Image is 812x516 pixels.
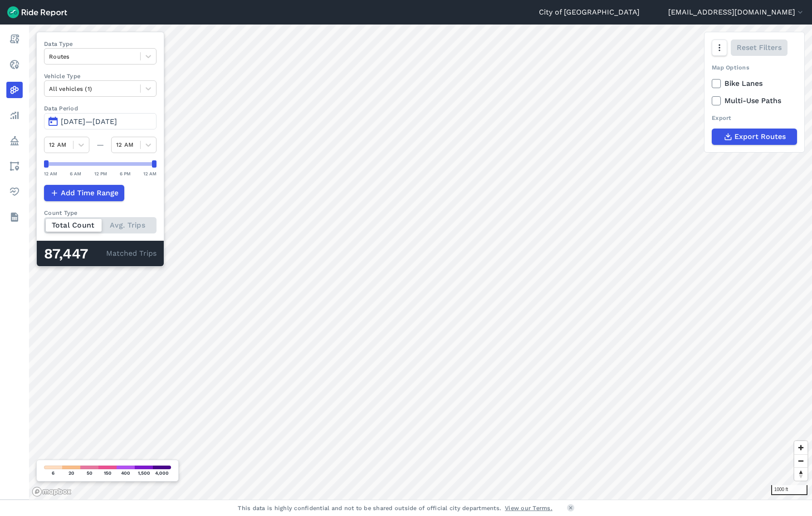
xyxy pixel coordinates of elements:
[6,31,23,47] a: Report
[44,248,106,260] div: 87,447
[712,63,797,72] div: Map Options
[6,56,23,73] a: Realtime
[120,169,131,178] div: 6 PM
[668,7,805,18] button: [EMAIL_ADDRESS][DOMAIN_NAME]
[44,40,157,48] label: Data Type
[6,82,23,98] a: Heatmaps
[89,139,111,150] div: —
[37,241,164,266] div: Matched Trips
[712,95,797,106] label: Multi-Use Paths
[70,169,81,178] div: 6 AM
[712,78,797,89] label: Bike Lanes
[794,454,807,467] button: Zoom out
[61,117,117,126] span: [DATE]—[DATE]
[794,467,807,481] button: Reset bearing to north
[44,72,157,80] label: Vehicle Type
[32,486,72,497] a: Mapbox logo
[44,185,124,201] button: Add Time Range
[44,169,57,178] div: 12 AM
[6,158,23,174] a: Areas
[794,441,807,454] button: Zoom in
[505,504,553,512] a: View our Terms.
[6,133,23,149] a: Policy
[712,114,797,122] div: Export
[143,169,157,178] div: 12 AM
[712,129,797,145] button: Export Routes
[6,209,23,225] a: Datasets
[731,40,788,56] button: Reset Filters
[44,113,157,129] button: [DATE]—[DATE]
[94,169,107,178] div: 12 PM
[6,184,23,200] a: Health
[737,42,782,53] span: Reset Filters
[539,7,640,18] a: City of [GEOGRAPHIC_DATA]
[734,131,786,142] span: Export Routes
[7,6,67,18] img: Ride Report
[44,208,157,217] div: Count Type
[771,485,807,495] div: 1000 ft
[29,25,812,500] canvas: Map
[61,188,118,198] span: Add Time Range
[6,107,23,124] a: Analyze
[44,104,157,113] label: Data Period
